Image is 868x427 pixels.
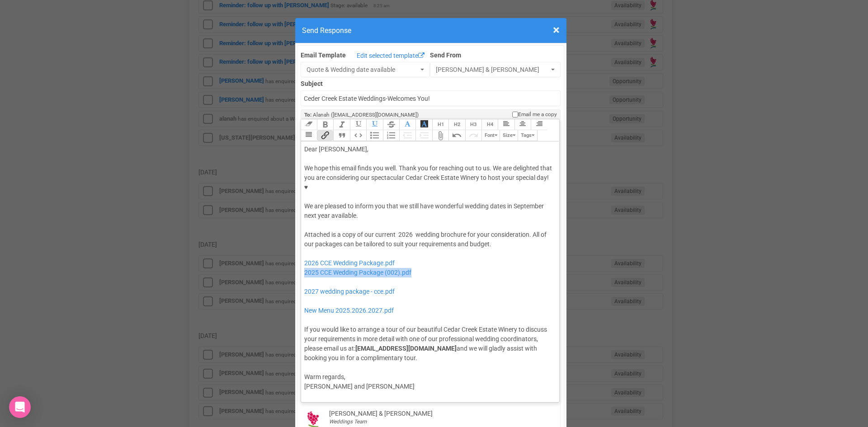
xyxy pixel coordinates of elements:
[448,119,465,130] button: Heading 2
[333,119,349,130] button: Italic
[350,130,366,141] button: Code
[383,119,399,130] button: Strikethrough
[304,112,311,118] strong: To:
[553,23,560,38] span: ×
[329,418,367,425] i: Weddings Team
[399,119,415,130] button: Font Colour
[415,119,432,130] button: Font Background
[500,130,518,141] button: Size
[301,77,561,88] label: Subject
[301,119,317,130] button: Clear Formatting at cursor
[317,130,333,141] button: Link
[301,130,317,141] button: Align Justified
[354,51,427,62] a: Edit selected template
[470,122,476,127] span: H3
[430,49,561,60] label: Send From
[448,130,465,141] button: Undo
[317,119,333,130] button: Bold
[304,259,395,267] a: 2026 CCE Wedding Package.pdf
[366,119,382,130] button: Underline Colour
[304,145,553,154] div: Dear [PERSON_NAME],
[399,130,415,141] button: Decrease Level
[301,51,346,60] label: Email Template
[432,119,448,130] button: Heading 1
[304,288,395,295] a: 2027 wedding package - cce.pdf
[454,122,460,127] span: H2
[383,130,399,141] button: Numbers
[438,122,444,127] span: H1
[302,25,560,36] h4: Send Response
[436,65,549,74] span: [PERSON_NAME] & [PERSON_NAME]
[355,345,457,352] strong: [EMAIL_ADDRESS][DOMAIN_NAME]
[415,130,432,141] button: Increase Level
[304,230,553,363] div: Attached is a copy of our current 2026 wedding brochure for your consideration. All of our packag...
[304,269,411,276] a: 2025 CCE Wedding Package (002).pdf
[432,130,448,141] button: Attach Files
[350,119,366,130] button: Underline
[518,130,537,141] button: Tags
[481,130,500,141] button: Font
[304,164,553,221] div: We hope this email finds you well. Thank you for reaching out to us. We are delighted that you ar...
[465,130,481,141] button: Redo
[366,130,382,141] button: Bullets
[518,111,557,118] span: Email me a copy
[9,396,31,418] div: Open Intercom Messenger
[514,119,531,130] button: Align Center
[307,65,418,74] span: Quote & Wedding date available
[465,119,481,130] button: Heading 3
[333,130,349,141] button: Quote
[329,409,433,418] div: [PERSON_NAME] & [PERSON_NAME]
[498,119,514,130] button: Align Left
[487,122,493,127] span: H4
[531,119,547,130] button: Align Right
[304,307,394,314] a: New Menu 2025.2026.2027.pdf
[313,112,419,118] span: Alanah ([EMAIL_ADDRESS][DOMAIN_NAME])
[481,119,498,130] button: Heading 4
